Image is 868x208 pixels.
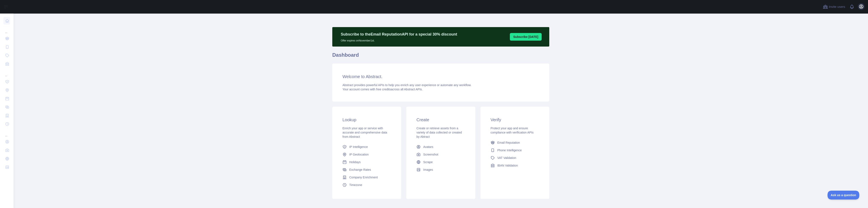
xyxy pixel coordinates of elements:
[489,162,541,169] a: IBAN Validation
[3,69,10,77] div: ...
[342,88,423,91] span: Your account comes with across all Abstract APIs.
[341,151,393,158] a: IP Geolocation
[497,156,516,160] span: VAT Validation
[332,52,549,62] h1: Dashboard
[828,191,860,200] iframe: Toggle Customer Support
[349,152,369,157] span: IP Geolocation
[341,143,393,151] a: IP Intelligence
[341,166,393,174] a: Exchange Rates
[376,88,391,91] span: free credits
[497,141,520,145] span: Email Reputation
[491,117,539,123] h3: Verify
[491,127,534,134] span: Protect your app and ensure compliance with verification APIs
[416,117,465,123] h3: Create
[415,166,467,174] a: Images
[489,154,541,162] a: VAT Validation
[423,160,433,164] span: Scrape
[349,183,362,187] span: Timezone
[342,83,472,87] span: Abstract provides powerful APIs to help you enrich any user experience or automate any workflow.
[341,31,457,37] p: Subscribe to the Email Reputation API for a special 30 % discount
[423,152,438,157] span: Screenshot
[3,129,10,137] div: ...
[342,117,391,123] h3: Lookup
[423,145,433,149] span: Avatars
[342,74,539,80] h3: Welcome to Abstract.
[341,174,393,181] a: Company Enrichment
[349,145,368,149] span: IP Intelligence
[489,146,541,154] a: Phone Intelligence
[416,127,462,138] span: Create or retrieve assets from a variety of data collected or created by Abtract
[3,25,10,34] div: ...
[341,158,393,166] a: Holidays
[349,160,361,164] span: Holidays
[497,163,518,168] span: IBAN Validation
[415,158,467,166] a: Scrape
[510,33,542,41] button: Subscribe [DATE]
[349,175,378,179] span: Company Enrichment
[415,143,467,151] a: Avatars
[497,148,522,152] span: Phone Intelligence
[829,4,845,9] span: Invite users
[489,139,541,146] a: Email Reputation
[415,151,467,158] a: Screenshot
[423,168,433,172] span: Images
[349,168,371,172] span: Exchange Rates
[341,37,457,42] p: Offer expires on November 1st.
[342,127,387,138] span: Enrich your app or service with accurate and comprehensive data from Abstract
[341,181,393,189] a: Timezone
[822,3,846,10] button: Invite users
